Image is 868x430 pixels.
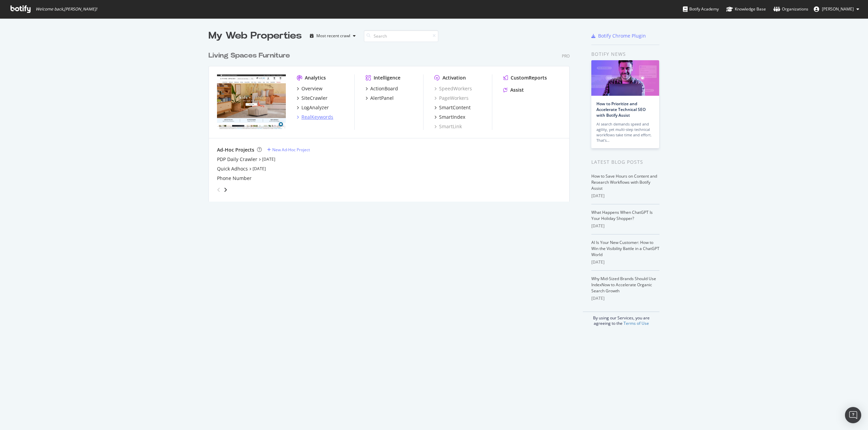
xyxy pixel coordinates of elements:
[591,295,659,301] div: [DATE]
[591,60,659,96] img: How to Prioritize and Accelerate Technical SEO with Botify Assist
[209,51,293,61] a: Living Spaces Furniture
[36,6,97,12] span: Welcome back, [PERSON_NAME] !
[305,74,326,81] div: Analytics
[591,240,659,257] a: AI Is Your New Customer: How to Win the Visibility Battle in a ChatGPT World
[366,85,398,92] a: ActionBoard
[209,29,302,43] div: My Web Properties
[808,4,865,15] button: [PERSON_NAME]
[434,123,462,130] a: SmartLink
[366,95,394,101] a: AlertPanel
[301,85,322,92] div: Overview
[683,6,719,13] div: Botify Academy
[773,6,808,13] div: Organizations
[307,30,358,41] button: Most recent crawl
[562,53,570,59] div: Pro
[591,173,657,191] a: How to Save Hours on Content and Research Workflows with Botify Assist
[217,165,248,172] a: Quick Adhocs
[364,30,438,42] input: Search
[267,147,310,153] a: New Ad-Hoc Project
[217,175,252,182] a: Phone Number
[511,74,547,81] div: CustomReports
[374,74,400,81] div: Intelligence
[591,158,659,166] div: Latest Blog Posts
[297,85,322,92] a: Overview
[591,209,653,221] a: What Happens When ChatGPT Is Your Holiday Shopper?
[591,276,656,294] a: Why Mid-Sized Brands Should Use IndexNow to Accelerate Organic Search Growth
[591,193,659,199] div: [DATE]
[434,114,465,120] a: SmartIndex
[316,34,350,38] div: Most recent crawl
[503,87,524,93] a: Assist
[591,32,646,39] a: Botify Chrome Plugin
[442,74,466,81] div: Activation
[624,320,649,326] a: Terms of Use
[301,104,329,111] div: LogAnalyzer
[596,101,646,118] a: How to Prioritize and Accelerate Technical SEO with Botify Assist
[591,223,659,229] div: [DATE]
[297,104,329,111] a: LogAnalyzer
[217,74,286,129] img: livingspaces.com
[510,87,524,93] div: Assist
[439,114,465,120] div: SmartIndex
[297,95,328,101] a: SiteCrawler
[434,95,469,101] a: PageWorkers
[209,43,575,202] div: grid
[217,146,254,153] div: Ad-Hoc Projects
[598,32,646,39] div: Botify Chrome Plugin
[301,95,328,101] div: SiteCrawler
[726,6,766,13] div: Knowledge Base
[262,156,275,162] a: [DATE]
[596,121,654,143] div: AI search demands speed and agility, yet multi-step technical workflows take time and effort. Tha...
[209,51,290,61] div: Living Spaces Furniture
[434,104,471,111] a: SmartContent
[370,95,394,101] div: AlertPanel
[439,104,471,111] div: SmartContent
[434,85,472,92] a: SpeedWorkers
[845,407,861,423] div: Open Intercom Messenger
[822,6,854,12] span: Svetlana Li
[301,114,333,120] div: RealKeywords
[583,312,659,326] div: By using our Services, you are agreeing to the
[217,156,257,163] a: PDP Daily Crawler
[297,114,333,120] a: RealKeywords
[370,85,398,92] div: ActionBoard
[223,186,228,193] div: angle-right
[214,184,223,195] div: angle-left
[503,74,547,81] a: CustomReports
[272,147,310,153] div: New Ad-Hoc Project
[591,50,659,58] div: Botify news
[591,259,659,265] div: [DATE]
[253,166,266,172] a: [DATE]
